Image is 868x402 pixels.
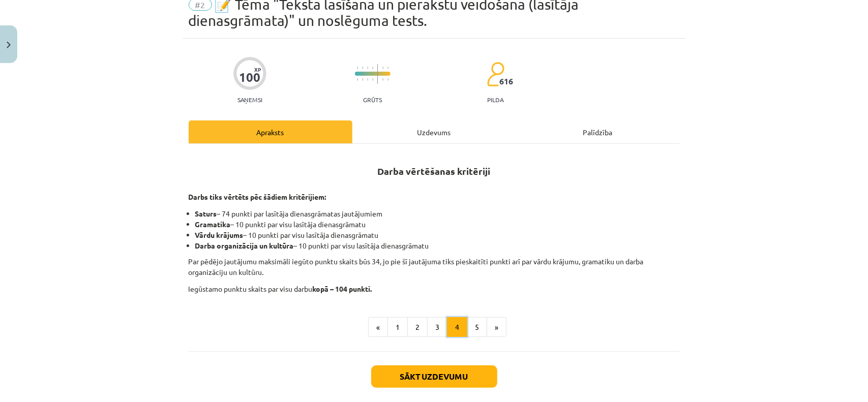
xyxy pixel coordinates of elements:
[499,77,513,86] span: 616
[487,96,503,103] p: pilda
[382,78,383,81] img: icon-short-line-57e1e144782c952c97e751825c79c345078a6d821885a25fce030b3d8c18986b.svg
[195,230,680,240] li: – 10 punkti par visu lasītāja dienasgrāmatu
[367,67,368,69] img: icon-short-line-57e1e144782c952c97e751825c79c345078a6d821885a25fce030b3d8c18986b.svg
[195,209,217,218] strong: Saturs
[195,230,244,239] strong: Vārdu krājums
[387,67,388,69] img: icon-short-line-57e1e144782c952c97e751825c79c345078a6d821885a25fce030b3d8c18986b.svg
[516,120,680,143] div: Palīdzība
[378,165,491,177] strong: Darba vērtēšanas kritēriji
[362,67,363,69] img: icon-short-line-57e1e144782c952c97e751825c79c345078a6d821885a25fce030b3d8c18986b.svg
[195,240,680,251] li: – 10 punkti par visu lasītāja dienasgrāmatu
[189,317,680,337] nav: Page navigation example
[189,284,680,294] p: Iegūstamo punktu skaits par visu darbu
[239,70,260,84] div: 100
[363,96,382,103] p: Grūts
[189,192,326,201] strong: Darbs tiks vērtēts pēc šādiem kritērijiem:
[195,219,680,230] li: – 10 punkti par visu lasītāja dienasgrāmatu
[195,241,294,250] strong: Darba organizācija un kultūra
[447,317,467,337] button: 4
[233,96,266,103] p: Saņemsi
[352,120,516,143] div: Uzdevums
[372,78,373,81] img: icon-short-line-57e1e144782c952c97e751825c79c345078a6d821885a25fce030b3d8c18986b.svg
[254,67,261,72] span: XP
[487,317,506,337] button: »
[189,120,352,143] div: Apraksts
[387,317,408,337] button: 1
[367,78,368,81] img: icon-short-line-57e1e144782c952c97e751825c79c345078a6d821885a25fce030b3d8c18986b.svg
[195,208,680,219] li: – 74 punkti par lasītāja dienasgrāmatas jautājumiem
[7,42,11,48] img: icon-close-lesson-0947bae3869378f0d4975bcd49f059093ad1ed9edebbc8119c70593378902aed.svg
[195,220,231,229] strong: Gramatika
[487,61,504,87] img: students-c634bb4e5e11cddfef0936a35e636f08e4e9abd3cc4e673bd6f9a4125e45ecb1.svg
[357,78,358,81] img: icon-short-line-57e1e144782c952c97e751825c79c345078a6d821885a25fce030b3d8c18986b.svg
[377,64,378,84] img: icon-long-line-d9ea69661e0d244f92f715978eff75569469978d946b2353a9bb055b3ed8787d.svg
[467,317,487,337] button: 5
[427,317,447,337] button: 3
[372,67,373,69] img: icon-short-line-57e1e144782c952c97e751825c79c345078a6d821885a25fce030b3d8c18986b.svg
[189,256,680,277] p: Par pēdējo jautājumu maksimāli iegūto punktu skaits būs 34, jo pie šī jautājuma tiks pieskaitīti ...
[357,67,358,69] img: icon-short-line-57e1e144782c952c97e751825c79c345078a6d821885a25fce030b3d8c18986b.svg
[368,317,388,337] button: «
[387,78,388,81] img: icon-short-line-57e1e144782c952c97e751825c79c345078a6d821885a25fce030b3d8c18986b.svg
[382,67,383,69] img: icon-short-line-57e1e144782c952c97e751825c79c345078a6d821885a25fce030b3d8c18986b.svg
[371,365,497,388] button: Sākt uzdevumu
[407,317,428,337] button: 2
[362,78,363,81] img: icon-short-line-57e1e144782c952c97e751825c79c345078a6d821885a25fce030b3d8c18986b.svg
[313,284,372,293] strong: kopā – 104 punkti.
